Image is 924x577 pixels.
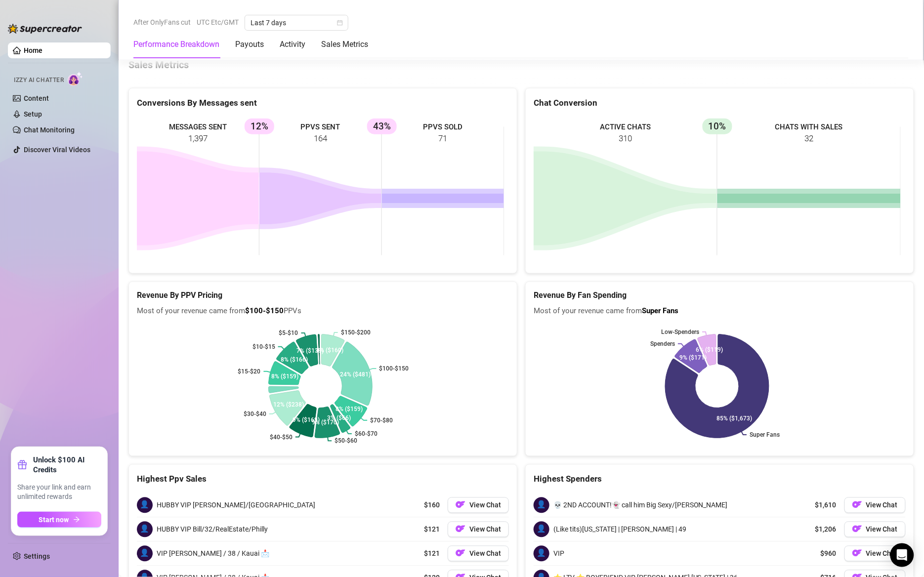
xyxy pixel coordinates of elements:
div: Performance Breakdown [133,39,219,50]
span: View Chat [866,526,898,534]
button: Start nowarrow-right [17,512,101,528]
h5: Revenue By PPV Pricing [137,290,509,302]
img: OF [852,524,862,534]
span: $960 [821,548,837,559]
button: OFView Chat [844,546,906,562]
span: View Chat [866,550,898,558]
span: $1,206 [815,524,837,535]
a: Setup [24,110,42,118]
span: Izzy AI Chatter [14,76,64,85]
strong: Unlock $100 AI Credits [33,455,101,475]
text: $30-$40 [244,411,266,418]
img: AI Chatter [68,72,83,86]
span: UTC Etc/GMT [197,15,239,30]
span: $1,610 [815,500,837,511]
button: OFView Chat [844,522,906,537]
img: OF [852,500,862,510]
span: 👤 [137,522,153,537]
text: Spenders [650,341,675,348]
button: OFView Chat [448,497,509,513]
span: $121 [424,548,440,559]
span: HUBBY VIP [PERSON_NAME]/[GEOGRAPHIC_DATA] [157,500,315,511]
div: Highest Spenders [534,473,906,486]
span: VIP [PERSON_NAME] / 38 / Kauai 📩 [157,548,269,559]
text: $10-$15 [252,344,275,351]
text: $60-$70 [355,431,378,438]
h4: Sales Metrics [128,58,914,72]
div: Open Intercom Messenger [890,543,914,567]
span: gift [17,460,27,470]
text: $5-$10 [279,330,298,337]
button: OFView Chat [448,522,509,537]
text: $40-$50 [270,434,293,441]
text: $70-$80 [370,417,393,424]
div: Chat Conversion [534,96,906,110]
span: $160 [424,500,440,511]
img: OF [456,500,465,510]
span: 👤 [534,522,549,537]
a: Content [24,94,49,102]
h5: Revenue By Fan Spending [534,290,906,302]
span: 👤 [137,497,153,513]
b: Super Fans [642,307,678,316]
text: Low-Spenders [662,329,700,336]
text: Super Fans [750,432,780,439]
span: 👤 [137,546,153,562]
div: Payouts [235,39,264,50]
img: OF [456,524,465,534]
div: Highest Ppv Sales [137,473,509,486]
a: Chat Monitoring [24,126,75,134]
b: $100-$150 [245,307,284,316]
span: VIP [553,548,564,559]
span: Most of your revenue came from PPVs [137,306,509,318]
span: Share your link and earn unlimited rewards [17,483,101,502]
span: calendar [337,20,343,26]
span: 👤 [534,497,549,513]
a: Settings [24,552,50,560]
span: arrow-right [73,516,80,523]
span: HUBBY VIP Bill/32/RealEstate/Philly [157,524,268,535]
span: View Chat [469,526,501,534]
button: OFView Chat [844,497,906,513]
span: View Chat [866,501,898,509]
span: Start now [39,516,69,524]
img: logo-BBDzfeDw.svg [8,24,82,34]
span: 👤 [534,546,549,562]
text: $150-$200 [341,330,371,336]
a: Discover Viral Videos [24,146,90,154]
img: OF [852,548,862,558]
span: Most of your revenue came from [534,306,906,318]
span: Last 7 days [251,15,342,30]
a: Home [24,46,42,54]
span: 💀 2ND ACCOUNT!👻 call him Big Sexy/[PERSON_NAME] [553,500,728,511]
text: $100-$150 [379,366,409,372]
text: $50-$60 [335,438,357,445]
button: OFView Chat [448,546,509,562]
span: After OnlyFans cut [133,15,191,30]
text: $15-$20 [238,369,260,375]
div: Sales Metrics [321,39,368,50]
div: Activity [280,39,305,50]
span: View Chat [469,550,501,558]
div: Conversions By Messages sent [137,96,509,110]
span: (Like tits)[US_STATE] | [PERSON_NAME] | 49 [553,524,686,535]
span: $121 [424,524,440,535]
span: View Chat [469,501,501,509]
img: OF [456,548,465,558]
